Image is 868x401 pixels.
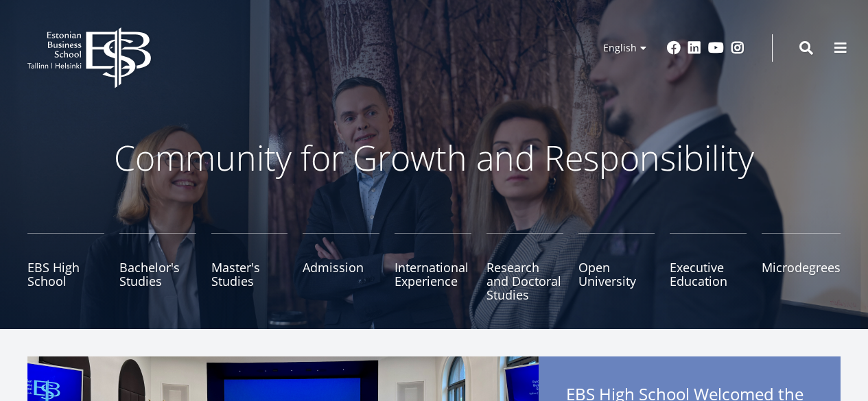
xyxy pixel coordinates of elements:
a: Facebook [667,41,681,55]
a: Instagram [731,41,744,55]
a: Admission [303,233,379,302]
a: Master's Studies [211,233,288,302]
a: Youtube [708,41,724,55]
a: International Experience [395,233,471,302]
a: EBS High School [27,233,104,302]
a: Research and Doctoral Studies [486,233,563,302]
a: Linkedin [688,41,701,55]
a: Open University [578,233,655,302]
p: Community for Growth and Responsibility [71,137,798,178]
a: Executive Education [670,233,747,302]
a: Bachelor's Studies [119,233,196,302]
a: Microdegrees [762,233,841,302]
